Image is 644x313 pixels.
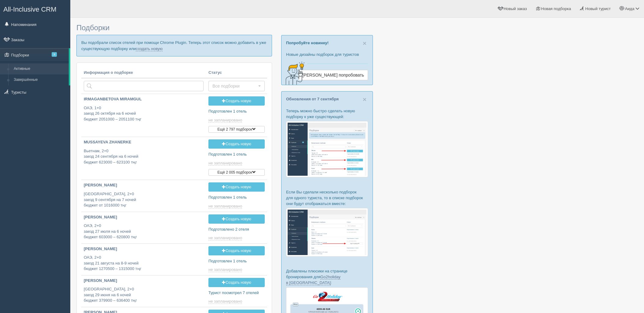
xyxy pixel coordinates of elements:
span: 3 [52,52,57,57]
p: Теперь можно быстро сделать новую подборку к уже существующей: [286,108,368,120]
a: MUSSAYEVA ZHANERKE Вьетнам, 2+0заезд 24 сентября на 6 ночейбюджет 623000 – 623100 тңг [81,137,206,170]
a: IRMAGANBETOVA MIRAMGUL ОАЭ, 1+0заезд 26 октября на 6 ночейбюджет 2051000 – 2051100 тңг [81,94,206,127]
a: не запланировано [208,204,243,209]
span: не запланировано [208,267,242,272]
a: создать новую [136,46,163,51]
img: %D0%BF%D0%BE%D0%B4%D0%B1%D0%BE%D1%80%D0%BA%D0%B0-%D1%82%D1%83%D1%80%D0%B8%D1%81%D1%82%D1%83-%D1%8... [286,121,368,178]
span: не запланировано [208,161,242,166]
p: Добавлены плюсики на странице бронирования для : [286,268,368,286]
p: Вы подобрали список отелей при помощи Chrome Plugin. Теперь этот список можно добавить в уже суще... [76,35,272,56]
img: %D0%BF%D0%BE%D0%B4%D0%B1%D0%BE%D1%80%D0%BA%D0%B8-%D0%B3%D1%80%D1%83%D0%BF%D0%BF%D0%B0-%D1%81%D1%8... [286,208,368,257]
p: Турист посмотрел 7 отелей [208,290,265,296]
a: All-Inclusive CRM [0,0,70,17]
th: Статус [206,67,267,78]
a: Завершённые [11,74,69,85]
a: Создать новую [208,139,265,149]
button: Ещё 2 797 подборок [208,126,265,133]
p: IRMAGANBETOVA MIRAMGUL [84,96,204,102]
a: не запланировано [208,236,243,240]
span: не запланировано [208,118,242,123]
span: Новая подборка [541,6,571,11]
p: [GEOGRAPHIC_DATA], 2+0 заезд 29 июня на 6 ночей бюджет 379900 – 636400 тңг [84,286,204,304]
button: Все подборки [208,81,265,91]
a: Обновления от 7 сентября [286,97,339,101]
span: × [363,96,366,103]
a: Создать новую [208,96,265,106]
p: [PERSON_NAME] [84,182,204,188]
p: Подготовлен 1 отель [208,195,265,200]
span: Новый турист [585,6,611,11]
a: Go2holiday в [GEOGRAPHIC_DATA] [286,275,340,285]
span: Новый заказ [504,6,527,11]
a: Активные [11,63,69,74]
a: [PERSON_NAME] [GEOGRAPHIC_DATA], 2+0заезд 9 сентября на 7 ночейбюджет от 1016000 тңг [81,180,206,211]
p: [GEOGRAPHIC_DATA], 2+0 заезд 9 сентября на 7 ночей бюджет от 1016000 тңг [84,191,204,208]
a: [PERSON_NAME] ОАЭ, 2+0заезд 27 июля на 6 ночейбюджет 603000 – 620800 тңг [81,212,206,243]
p: [PERSON_NAME] [84,214,204,220]
th: Информация о подборке [81,67,206,78]
input: Поиск по стране или туристу [84,81,204,91]
p: ОАЭ, 2+0 заезд 21 августа на 8-9 ночей бюджет 1270500 – 1315000 тңг [84,255,204,272]
a: [PERSON_NAME] [GEOGRAPHIC_DATA], 2+0заезд 29 июня на 6 ночейбюджет 379900 – 636400 тңг [81,275,206,306]
span: не запланировано [208,236,242,240]
span: Аида [625,6,635,11]
span: All-Inclusive CRM [3,5,57,13]
span: × [363,40,366,47]
a: не запланировано [208,161,243,166]
a: не запланировано [208,118,243,123]
a: Создать новую [208,214,265,224]
button: Close [363,96,366,103]
p: Вьетнам, 2+0 заезд 24 сентября на 6 ночей бюджет 623000 – 623100 тңг [84,148,204,165]
p: Попробуйте новинку! [286,40,368,46]
span: Все подборки [212,83,257,89]
img: creative-idea-2907357.png [282,61,306,85]
a: [PERSON_NAME] попробовать [298,70,368,80]
p: Новые дизайны подборок для туристов [286,52,368,57]
a: [PERSON_NAME] ОАЭ, 2+0заезд 21 августа на 8-9 ночейбюджет 1270500 – 1315000 тңг [81,244,206,275]
p: ОАЭ, 1+0 заезд 26 октября на 6 ночей бюджет 2051000 – 2051100 тңг [84,105,204,122]
p: MUSSAYEVA ZHANERKE [84,139,204,145]
button: Ещё 2 005 подборок [208,169,265,176]
button: Close [363,40,366,46]
p: Если Вы сделали несколько подборок для одного туриста, то в списке подборок они будут отображатьс... [286,189,368,207]
p: Подготовлен 1 отель [208,258,265,264]
span: не запланировано [208,299,242,304]
p: Подготовлен 1 отель [208,109,265,114]
span: Подборки [76,23,109,32]
a: Создать новую [208,182,265,192]
a: не запланировано [208,299,243,304]
a: не запланировано [208,267,243,272]
span: не запланировано [208,204,242,209]
a: Создать новую [208,278,265,287]
p: [PERSON_NAME] [84,278,204,284]
p: [PERSON_NAME] [84,246,204,252]
a: Создать новую [208,246,265,255]
p: ОАЭ, 2+0 заезд 27 июля на 6 ночей бюджет 603000 – 620800 тңг [84,223,204,240]
p: Подготовлено 2 отеля [208,227,265,232]
p: Подготовлен 1 отель [208,152,265,157]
